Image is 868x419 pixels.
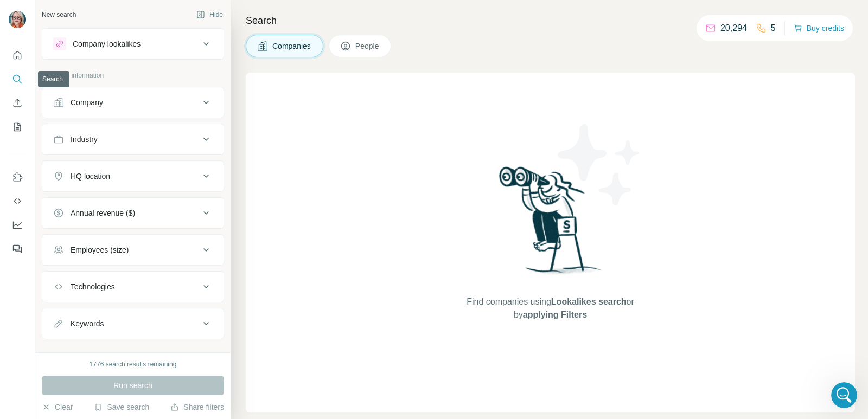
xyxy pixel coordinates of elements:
[9,117,26,137] button: My lists
[53,5,74,14] h1: FinAI
[42,274,224,300] button: Technologies
[7,4,28,25] button: go back
[94,402,149,412] button: Save search
[71,244,129,255] div: Employees (size)
[551,297,627,306] span: Lookalikes search
[272,41,312,51] span: Companies
[831,382,857,408] iframe: Intercom live chat
[494,164,607,285] img: Surfe Illustration - Woman searching with binoculars
[9,239,26,259] button: Feedback
[551,116,648,214] img: Surfe Illustration - Stars
[42,89,224,115] button: Company
[463,295,637,321] span: Find companies using or by
[190,4,210,24] div: Close
[90,359,177,369] div: 1776 search results remaining
[17,216,200,290] div: However, this appears to be different from automatically running saved searches. Could you clarif...
[355,41,380,51] span: People
[42,126,224,152] button: Industry
[9,81,208,320] div: FinAI says…
[42,402,73,412] button: Clear
[71,97,103,108] div: Company
[53,14,135,24] p: The team can also help
[42,311,224,337] button: Keywords
[71,171,110,182] div: HQ location
[46,121,54,130] a: Source reference 10774280:
[9,191,26,211] button: Use Surfe API
[42,163,224,189] button: HQ location
[9,93,26,113] button: Enrich CSV
[9,81,208,296] div: Based on our available information, we have an "Add to list" feature that can automatically add c...
[71,281,115,292] div: Technologies
[52,327,60,336] button: Upload attachment
[17,299,100,305] div: FinAI • AI Agent • 1m ago
[69,327,78,336] button: Start recording
[31,6,48,23] img: Profile image for FinAI
[17,136,200,210] div: Here's how it works: You can create an active list that will automatically add contacts when they...
[17,327,25,336] button: Emoji picker
[9,215,26,235] button: Dashboard
[771,22,776,35] p: 5
[71,208,135,218] div: Annual revenue ($)
[42,31,224,57] button: Company lookalikes
[186,323,203,340] button: Send a message…
[9,305,208,323] textarea: Message…
[246,13,855,28] h4: Search
[9,167,26,187] button: Use Surfe on LinkedIn
[71,318,104,329] div: Keywords
[170,4,190,25] button: Home
[73,38,141,49] div: Company lookalikes
[9,11,26,28] img: Avatar
[794,21,844,36] button: Buy credits
[523,310,587,319] span: applying Filters
[71,134,98,145] div: Industry
[42,200,224,226] button: Annual revenue ($)
[9,69,26,89] button: Search
[170,402,224,412] button: Share filters
[720,22,747,35] p: 20,294
[9,49,208,82] div: amanda.campbell@t2rl.com says…
[17,88,200,130] div: Based on our available information, we have an "Add to list" feature that can automatically add c...
[51,56,200,67] div: Can I automatically run a saved search
[42,10,76,20] div: New search
[42,70,224,80] p: Company information
[34,327,43,336] button: Gif picker
[42,49,208,73] div: Can I automatically run a saved search
[9,46,26,65] button: Quick start
[42,237,224,263] button: Employees (size)
[189,7,231,23] button: Hide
